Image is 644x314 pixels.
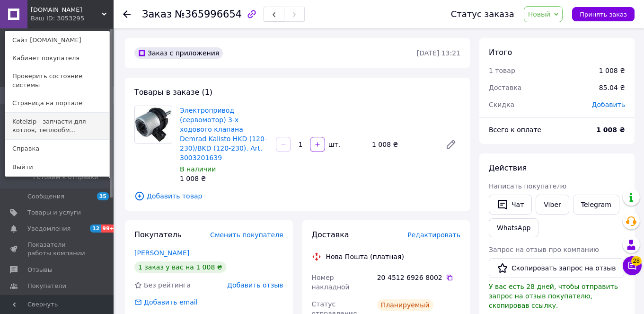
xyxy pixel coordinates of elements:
[623,256,642,275] button: Чат с покупателем28
[180,165,216,173] span: В наличии
[5,31,109,49] a: Сайт [DOMAIN_NAME]
[5,158,109,176] a: Выйти
[593,77,631,98] div: 85.04 ₴
[417,49,460,57] time: [DATE] 13:21
[134,249,189,257] a: [PERSON_NAME]
[31,14,71,23] div: Ваш ID: 3053295
[5,140,109,158] a: Справка
[489,126,541,134] span: Всего к оплате
[134,230,182,239] span: Покупатель
[407,231,460,239] span: Редактировать
[5,67,109,94] a: Проверить состояние системы
[31,6,102,14] span: vpro.com.ua
[175,9,242,20] span: №365996654
[489,48,512,57] span: Итого
[489,84,521,91] span: Доставка
[489,218,538,237] a: WhatsApp
[134,261,226,273] div: 1 заказ у вас на 1 008 ₴
[27,266,53,274] span: Отзывы
[5,94,109,112] a: Страница на портале
[180,107,267,161] a: Электропривод (сервомотор) 3-х ходового клапана Demrad Kalisto HKD (120-230)/BKD (120-230). Art. ...
[90,224,101,233] span: 12
[134,88,212,97] span: Товары в заказе (1)
[528,10,551,18] span: Новый
[377,273,460,282] div: 20 4512 6926 8002
[489,246,599,253] span: Запрос на отзыв про компанию
[489,163,527,172] span: Действия
[326,140,341,149] div: шт.
[210,231,283,239] span: Сменить покупателя
[33,173,98,181] span: Готовим к отправки
[324,252,406,261] div: Нова Пошта (платная)
[123,9,131,19] div: Вернуться назад
[134,47,223,59] div: Заказ с приложения
[377,299,433,311] div: Планируемый
[5,49,109,67] a: Кабинет покупателя
[489,283,618,309] span: У вас есть 28 дней, чтобы отправить запрос на отзыв покупателю, скопировав ссылку.
[27,241,88,258] span: Показатели работы компании
[580,11,627,18] span: Принять заказ
[631,256,642,266] span: 28
[573,195,619,215] a: Telegram
[489,195,532,215] button: Чат
[27,208,81,217] span: Товары и услуги
[97,192,109,200] span: 35
[441,135,460,154] a: Редактировать
[312,230,349,239] span: Доставка
[592,101,625,108] span: Добавить
[489,182,566,190] span: Написать покупателю
[368,138,438,151] div: 1 008 ₴
[599,66,625,75] div: 1 008 ₴
[134,191,460,201] span: Добавить товар
[27,282,66,290] span: Покупатели
[227,281,283,289] span: Добавить отзыв
[572,7,635,21] button: Принять заказ
[312,274,350,291] span: Номер накладной
[144,281,191,289] span: Без рейтинга
[27,224,71,233] span: Уведомления
[489,67,515,74] span: 1 товар
[142,9,172,20] span: Заказ
[536,195,569,215] a: Viber
[451,9,514,19] div: Статус заказа
[180,174,268,183] div: 1 008 ₴
[489,258,624,278] button: Скопировать запрос на отзыв
[27,192,64,201] span: Сообщения
[133,297,199,307] div: Добавить email
[489,101,514,108] span: Скидка
[135,107,172,142] img: Электропривод (сервомотор) 3-х ходового клапана Demrad Kalisto HKD (120-230)/BKD (120-230). Art. ...
[596,126,625,134] b: 1 008 ₴
[101,224,116,233] span: 99+
[107,173,111,181] span: 4
[5,113,109,139] a: Kotelzip - запчасти для котлов, теплообм...
[143,297,199,307] div: Добавить email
